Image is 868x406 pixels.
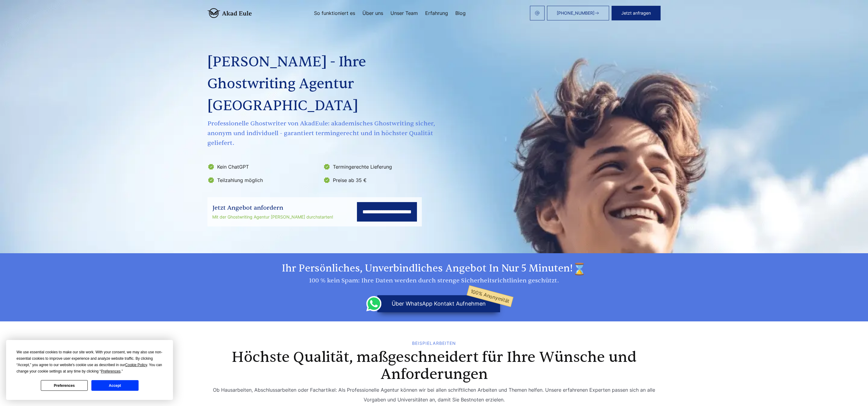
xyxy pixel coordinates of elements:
button: Jetzt anfragen [612,6,661,20]
span: [PHONE_NUMBER] [557,11,595,16]
div: BEISPIELARBEITEN [207,341,661,346]
h1: [PERSON_NAME] - Ihre Ghostwriting Agentur [GEOGRAPHIC_DATA] [207,51,436,117]
div: Ob Hausarbeiten, Abschlussarbeiten oder Fachartikel: Als Professionelle Agentur können wir bei al... [207,385,661,404]
a: Blog [455,11,466,16]
a: So funktioniert es [314,11,355,16]
a: [PHONE_NUMBER] [547,6,609,20]
a: Über uns [362,11,383,16]
div: Jetzt Angebot anfordern [212,203,333,213]
li: Termingerechte Lieferung [323,162,435,172]
span: Professionelle Ghostwriter von AkadEule: akademisches Ghostwriting sicher, anonym und individuell... [207,119,436,148]
a: Erfahrung [425,11,448,16]
a: Unser Team [390,11,418,16]
li: Preise ab 35 € [323,175,435,185]
li: Teilzahlung möglich [207,175,319,185]
div: Cookie Consent Prompt [6,340,173,400]
span: Cookie Policy [125,363,147,367]
button: Accept [91,380,138,391]
div: We use essential cookies to make our site work. With your consent, we may also use non-essential ... [16,349,163,375]
button: Preferences [41,380,88,391]
span: Preferences [101,369,121,373]
span: 100% Anonymität [467,285,513,307]
button: über WhatsApp Kontakt aufnehmen100% Anonymität [377,295,500,312]
img: email [535,11,540,16]
h2: Ihr persönliches, unverbindliches Angebot in nur 5 Minuten! [207,262,661,276]
h2: Höchste Qualität, maßgeschneidert für Ihre Wünsche und Anforderungen [219,349,649,383]
div: 100 % kein Spam: Ihre Daten werden durch strenge Sicherheitsrichtlinien geschützt. [207,276,661,285]
li: Kein ChatGPT [207,162,319,172]
img: logo [207,8,252,18]
div: Mit der Ghostwriting Agentur [PERSON_NAME] durchstarten! [212,213,333,221]
img: time [573,262,586,276]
